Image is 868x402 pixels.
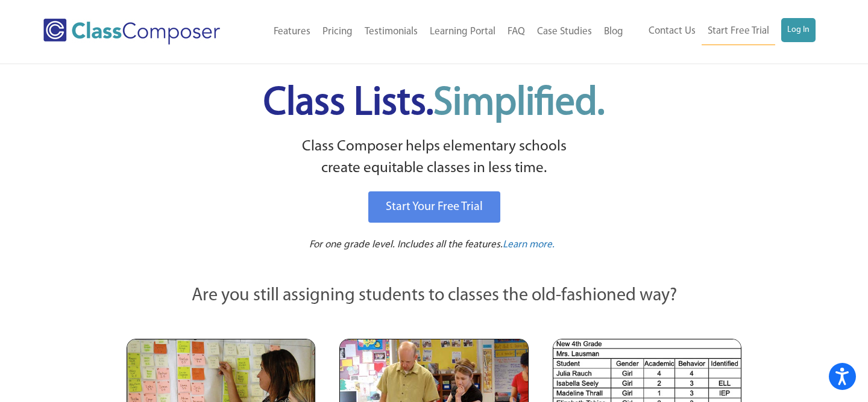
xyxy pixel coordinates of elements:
[503,238,555,253] a: Learn more.
[433,84,605,123] span: Simplified.
[263,84,605,123] span: Class Lists.
[702,18,775,45] a: Start Free Trial
[531,19,598,45] a: Case Studies
[43,19,220,45] img: Class Composer
[781,18,816,42] a: Log In
[502,19,531,45] a: FAQ
[125,136,743,180] p: Class Composer helps elementary schools create equitable classes in less time.
[386,201,483,213] span: Start Your Free Trial
[598,19,629,45] a: Blog
[424,19,502,45] a: Learning Portal
[127,283,741,309] p: Are you still assigning students to classes the old-fashioned way?
[309,240,503,250] span: For one grade level. Includes all the features.
[248,19,629,45] nav: Header Menu
[316,19,359,45] a: Pricing
[368,191,500,223] a: Start Your Free Trial
[643,18,702,45] a: Contact Us
[503,240,555,250] span: Learn more.
[268,19,316,45] a: Features
[629,18,816,45] nav: Header Menu
[359,19,424,45] a: Testimonials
